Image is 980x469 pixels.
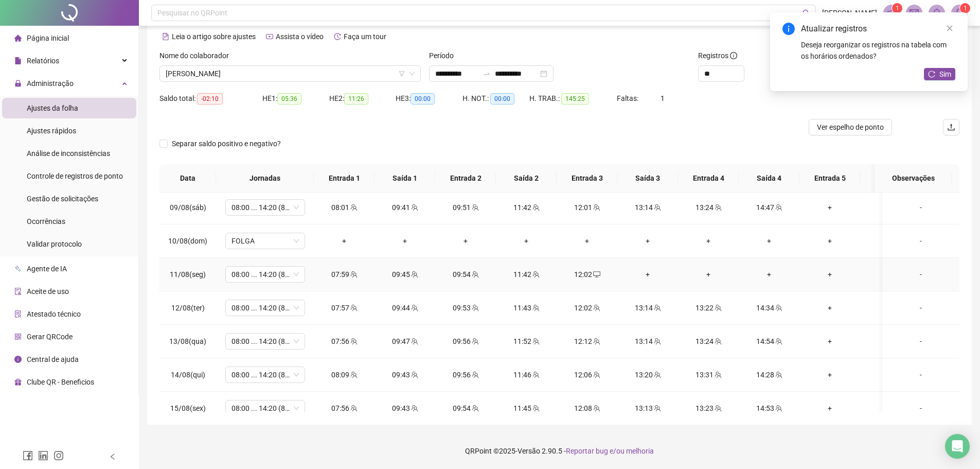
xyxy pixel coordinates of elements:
[686,336,730,347] div: 13:24
[171,304,205,312] span: 12/08(ter)
[626,336,670,347] div: 13:14
[429,50,460,61] label: Período
[322,302,366,314] div: 07:57
[322,403,366,414] div: 07:56
[375,164,435,193] th: Saída 1
[883,172,943,184] span: Observações
[490,93,514,105] span: 00:00
[924,68,955,80] button: Sim
[483,70,491,78] span: to
[443,269,488,280] div: 09:54
[170,404,206,412] span: 15/08(sex)
[944,23,955,34] a: Close
[531,405,540,412] span: team
[890,202,951,213] div: -
[496,164,557,193] th: Saída 2
[808,403,852,414] div: +
[822,7,877,19] span: [PERSON_NAME]
[349,304,358,311] span: team
[314,164,375,193] th: Entrada 1
[27,287,69,296] span: Aceite de uso
[27,127,76,135] span: Ajustes rápidos
[868,369,913,380] div: +
[887,8,896,18] span: notification
[890,269,951,280] div: -
[868,302,913,314] div: +
[928,71,935,78] span: reload
[565,403,609,414] div: 12:08
[262,93,329,105] div: HE 1:
[890,302,951,314] div: -
[946,25,953,32] span: close
[231,367,299,383] span: 08:00 ... 14:20 (8 HORAS)
[231,401,299,416] span: 08:00 ... 14:20 (8 HORAS)
[471,371,479,378] span: team
[349,371,358,378] span: team
[471,405,479,412] span: team
[435,164,496,193] th: Entrada 2
[565,369,609,380] div: 12:06
[808,269,852,280] div: +
[782,23,795,35] span: info-circle
[531,304,540,311] span: team
[27,104,78,112] span: Ajustes da folha
[344,93,368,105] span: 11:26
[443,235,488,247] div: +
[565,302,609,314] div: 12:02
[592,405,600,412] span: team
[592,204,600,211] span: team
[747,403,791,414] div: 14:53
[747,302,791,314] div: 14:34
[443,202,488,213] div: 09:51
[626,235,670,247] div: +
[626,369,670,380] div: 13:20
[698,50,737,61] span: Registros
[277,93,301,105] span: 05:36
[14,34,22,42] span: home
[27,149,110,158] span: Análise de inconsistências
[808,369,852,380] div: +
[945,434,970,459] div: Open Intercom Messenger
[334,33,341,40] span: history
[565,202,609,213] div: 12:01
[868,336,913,347] div: +
[565,336,609,347] div: 12:12
[276,32,324,41] span: Assista o vídeo
[626,403,670,414] div: 13:13
[592,371,600,378] span: team
[266,33,273,40] span: youtube
[626,202,670,213] div: 13:14
[54,450,64,461] span: instagram
[14,288,22,295] span: audit
[714,204,722,211] span: team
[410,204,418,211] span: team
[868,202,913,213] div: +
[817,121,884,133] span: Ver espelho de ponto
[14,333,22,340] span: qrcode
[686,235,730,247] div: +
[808,302,852,314] div: +
[774,371,782,378] span: team
[27,172,123,180] span: Controle de registros de ponto
[714,405,722,412] span: team
[27,34,69,42] span: Página inicial
[808,202,852,213] div: +
[774,304,782,311] span: team
[159,93,262,105] div: Saldo total:
[774,338,782,345] span: team
[172,32,256,41] span: Leia o artigo sobre ajustes
[410,271,418,278] span: team
[139,433,980,469] footer: QRPoint © 2025 - 2.90.5 -
[617,164,678,193] th: Saída 3
[504,269,548,280] div: 11:42
[801,23,955,35] div: Atualizar registros
[653,304,661,311] span: team
[890,336,951,347] div: -
[747,336,791,347] div: 14:54
[349,405,358,412] span: team
[686,369,730,380] div: 13:31
[443,403,488,414] div: 09:54
[443,336,488,347] div: 09:56
[592,304,600,311] span: team
[383,302,427,314] div: 09:44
